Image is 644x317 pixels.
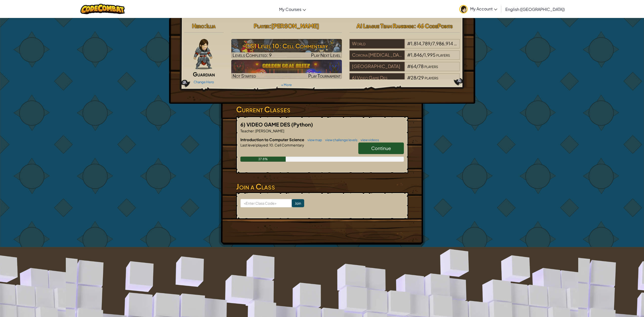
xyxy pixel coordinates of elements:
img: avatar [459,5,468,13]
span: 6) VIDEO GAME DES [240,121,291,128]
span: 28 [411,75,416,80]
span: 1,814,789 [411,40,430,46]
input: Join [292,199,304,207]
span: / [416,75,418,80]
a: view challenge levels [323,138,358,142]
span: Cell Commentary [274,143,304,147]
span: / [430,40,432,46]
span: 29 [418,75,424,80]
a: Play Next Level [231,39,342,58]
span: # [407,40,411,46]
div: 6) Video Game Des [349,73,405,83]
span: [PERSON_NAME] [255,129,284,133]
a: English ([GEOGRAPHIC_DATA]) [503,2,567,16]
span: / [416,63,418,69]
span: # [407,52,411,58]
img: Golden Goal [231,60,342,79]
span: Not Started [233,73,256,79]
img: CodeCombat logo [80,4,125,14]
a: view videos [358,138,379,142]
span: : [204,22,206,29]
a: My Courses [277,2,308,16]
span: Last level played [240,143,268,147]
span: 64 [411,63,416,69]
a: My Account [457,1,500,17]
a: + More [281,83,292,87]
span: players [425,75,438,80]
div: Corona [MEDICAL_DATA] Unified [349,50,405,60]
span: Hero [192,22,204,29]
span: Illia [206,22,216,29]
span: Play Next Level [311,52,341,58]
img: CS1 Level 10: Cell Commentary [231,39,342,58]
span: My Account [470,6,497,11]
div: [GEOGRAPHIC_DATA] [349,62,405,71]
span: (Python) [291,121,313,128]
a: Corona [MEDICAL_DATA] Unified#1,846/1,995players [349,55,460,61]
span: My Courses [279,7,301,12]
div: 27.8% [240,157,286,162]
span: / [422,52,424,58]
span: Continue [371,145,391,151]
h3: Join a Class [236,181,408,192]
div: World [349,39,405,49]
span: English ([GEOGRAPHIC_DATA]) [505,7,565,12]
input: <Enter Class Code> [240,199,292,207]
span: Introduction to Computer Science [240,137,305,142]
span: : [268,143,269,147]
span: 10. [269,143,274,147]
span: 78 [418,63,424,69]
span: players [436,52,450,58]
a: 6) Video Game Des#28/29players [349,78,460,84]
img: guardian-pose.png [194,39,212,69]
span: : [269,22,271,29]
h3: Current Classes [236,104,408,115]
a: Not StartedPlay Tournament [231,60,342,79]
span: Player [254,22,269,29]
a: Change Hero [194,80,214,84]
span: : 46 CodePoints [414,22,453,29]
span: # [407,63,411,69]
span: : [254,129,255,133]
span: 1,995 [424,52,435,58]
a: view map [305,138,322,142]
span: # [407,75,411,80]
a: World#1,814,789/7,986,914players [349,44,460,50]
span: 1,846 [411,52,422,58]
span: players [424,63,438,69]
a: [GEOGRAPHIC_DATA]#64/78players [349,67,460,72]
h3: CS1 Level 10: Cell Commentary [231,40,342,52]
span: 7,986,914 [432,40,453,46]
span: Guardian [193,71,215,78]
span: [PERSON_NAME] [271,22,319,29]
span: AI League Team Rankings [357,22,414,29]
span: Play Tournament [308,73,341,79]
span: Teacher [240,129,254,133]
span: Levels Completed: 9 [233,52,272,58]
